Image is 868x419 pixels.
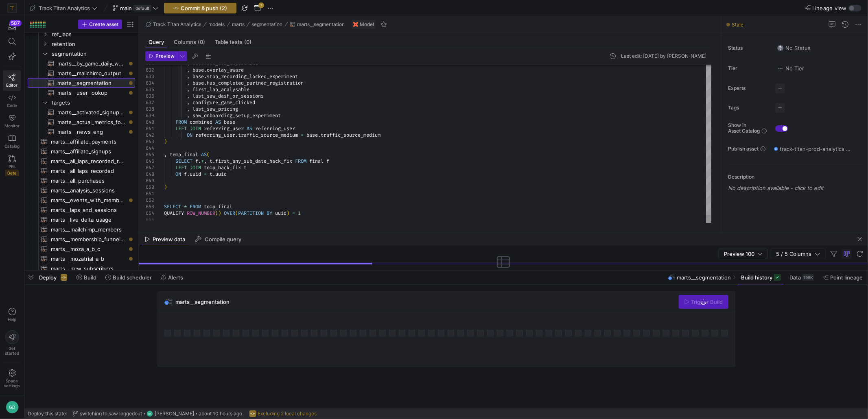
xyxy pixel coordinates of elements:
[28,146,135,156] a: marts__affiliate_signups​​​​​​​​​​
[52,49,134,59] span: segmentation
[238,132,298,138] span: traffic_source_medium
[235,132,238,138] span: .
[212,171,215,177] span: .
[28,185,135,195] div: Press SPACE to select this row.
[728,174,865,180] p: Description
[51,196,126,205] span: marts__events_with_membership_status_pairing​​​​​​​​​​
[215,39,251,45] span: Table tests
[145,184,154,190] div: 650
[187,99,190,106] span: ,
[57,69,126,78] span: marts__mailchimp_output​​​​​​​​​​
[133,5,151,11] span: default
[258,411,317,417] span: Excluding 2 local changes
[777,45,811,51] span: No Status
[28,244,135,254] a: marts__moza_a_b_c​​​​​​​​​​
[28,146,135,156] div: Press SPACE to select this row.
[145,210,154,216] div: 654
[190,203,201,210] span: FROM
[204,80,207,86] span: .
[145,73,154,80] div: 633
[230,20,247,29] button: marts
[28,205,135,215] div: Press SPACE to select this row.
[5,170,19,176] span: Beta
[155,53,175,59] span: Preview
[28,176,135,185] div: Press SPACE to select this row.
[51,186,126,195] span: marts__analysis_sessions​​​​​​​​​​
[732,22,743,28] span: Stale
[218,210,221,216] span: )
[145,125,154,132] div: 641
[621,53,706,59] div: Last edit: [DATE] by [PERSON_NAME]
[176,299,230,305] span: marts__segmentation
[164,3,236,13] button: Commit & push (2)
[187,210,215,216] span: ROW_NUMBER
[51,147,126,156] span: marts__affiliate_signups​​​​​​​​​​
[4,378,20,388] span: Space settings
[51,235,126,244] span: marts__membership_funnel_stacked​​​​​​​​​​
[52,30,134,39] span: ref_laps
[175,158,192,164] span: SELECT
[89,22,118,27] span: Create asset
[39,274,57,281] span: Deploy
[3,152,21,179] a: PRsBeta
[780,146,851,152] span: track-titan-prod-analytics / y42_Track_Titan_Analytics_main / marts__segmentation
[145,67,154,73] div: 632
[802,274,814,281] div: 198K
[102,271,155,284] button: Build scheduler
[28,88,135,98] div: Press SPACE to select this row.
[190,119,212,125] span: combined
[298,210,301,216] span: 1
[28,166,135,176] div: Press SPACE to select this row.
[207,151,210,158] span: (
[9,164,15,169] span: PRs
[187,171,190,177] span: .
[175,119,187,125] span: FROM
[164,203,181,210] span: SELECT
[244,164,247,171] span: t
[777,45,784,51] img: No status
[728,65,769,71] span: Tier
[145,197,154,203] div: 652
[28,225,135,234] div: Press SPACE to select this row.
[51,205,126,215] span: marts__laps_and_sessions​​​​​​​​​​
[28,156,135,166] a: marts__all_laps_recorded_recent​​​​​​​​​​
[192,99,255,106] span: configure_game_clicked
[247,408,319,419] button: Excluding 2 local changes
[28,29,135,39] div: Press SPACE to select this row.
[145,119,154,125] div: 640
[146,410,153,417] div: GD
[3,1,21,15] a: https://storage.googleapis.com/y42-prod-data-exchange/images/M4PIZmlr0LOyhR8acEy9Mp195vnbki1rrADR...
[57,59,126,68] span: marts__by_game_daily_weekly_monthly_user_segmentation​​​​​​​​​​
[28,195,135,205] div: Press SPACE to select this row.
[786,271,818,284] button: Data198K
[210,171,212,177] span: t
[51,244,126,254] span: marts__moza_a_b_c​​​​​​​​​​
[51,215,126,225] span: marts__live_delta_usage​​​​​​​​​​
[28,59,135,68] a: marts__by_game_daily_weekly_monthly_user_segmentation​​​​​​​​​​
[175,164,187,171] span: LEFT
[252,22,283,27] span: segmentation
[198,39,205,45] span: (0)
[153,22,201,27] span: Track Titan Analytics
[57,88,126,98] span: marts__user_lookup​​​​​​​​​​
[175,125,187,132] span: LEFT
[187,132,192,138] span: ON
[181,5,227,11] span: Commit & push (2)
[360,22,374,27] span: Model
[224,119,235,125] span: base
[145,151,154,158] div: 645
[187,86,190,93] span: ,
[145,86,154,93] div: 635
[28,127,135,137] a: marts__news_eng​​​​​​​​​​
[145,190,154,197] div: 651
[57,108,126,117] span: marts__activated_signup_targets​​​​​​​​​​
[28,39,135,49] div: Press SPACE to select this row.
[157,271,187,284] button: Alerts
[192,106,238,112] span: last_saw_pricing
[28,98,135,107] div: Press SPACE to select this row.
[164,138,167,145] span: )
[5,346,19,356] span: Get started
[28,215,135,225] div: Press SPACE to select this row.
[192,73,204,80] span: base
[212,158,215,164] span: .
